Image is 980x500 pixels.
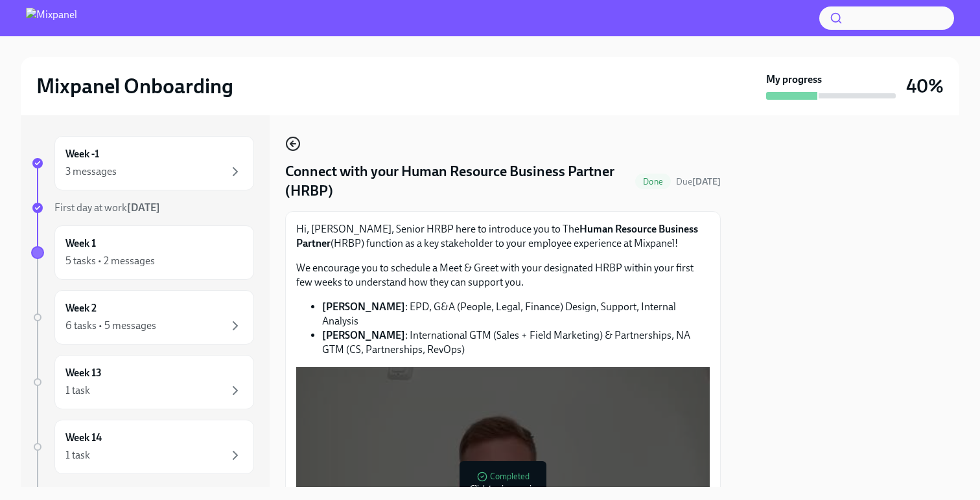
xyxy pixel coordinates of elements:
[26,8,77,28] img: Mixpanel
[692,176,721,187] strong: [DATE]
[635,177,671,187] span: Done
[615,223,657,235] strong: Resource
[65,431,102,445] h6: Week 14
[36,73,233,99] h2: Mixpanel Onboarding
[322,301,405,313] strong: [PERSON_NAME]
[31,290,254,345] a: Week 26 tasks • 5 messages
[31,136,254,190] a: Week -13 messages
[126,485,159,497] strong: [DATE]
[31,201,254,215] a: First day at work[DATE]
[65,366,102,380] h6: Week 13
[31,225,254,280] a: Week 15 tasks • 2 messages
[285,162,630,201] h4: Connect with your Human Resource Business Partner (HRBP)
[322,328,710,357] li: : International GTM (Sales + Field Marketing) & Partnerships, NA GTM (CS, Partnerships, RevOps)
[676,176,721,188] span: September 23rd, 2025 10:00
[296,222,710,251] p: Hi, [PERSON_NAME], Senior HRBP here to introduce you to The (HRBP) function as a key stakeholder ...
[54,201,160,214] span: First day at work
[659,223,698,235] strong: Business
[322,329,405,341] strong: [PERSON_NAME]
[65,165,117,179] div: 3 messages
[65,254,155,268] div: 5 tasks • 2 messages
[31,420,254,474] a: Week 141 task
[296,261,710,290] p: We encourage you to schedule a Meet & Greet with your designated HRBP within your first few weeks...
[65,147,99,161] h6: Week -1
[65,301,97,315] h6: Week 2
[65,383,90,398] div: 1 task
[766,73,822,87] strong: My progress
[322,300,710,328] li: : EPD, G&A (People, Legal, Finance) Design, Support, Internal Analysis
[54,485,159,497] span: Experience ends
[65,236,96,251] h6: Week 1
[127,201,160,214] strong: [DATE]
[65,448,90,462] div: 1 task
[906,74,944,98] h3: 40%
[31,355,254,409] a: Week 131 task
[65,319,156,333] div: 6 tasks • 5 messages
[676,176,721,187] span: Due
[579,223,613,235] strong: Human
[296,237,331,249] strong: Partner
